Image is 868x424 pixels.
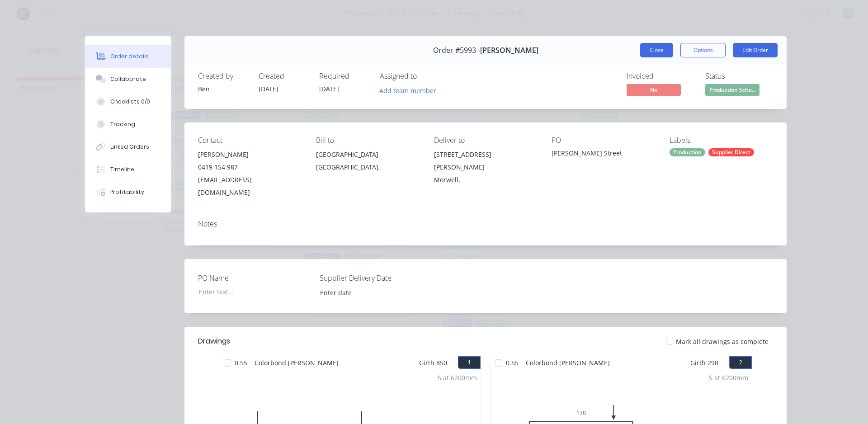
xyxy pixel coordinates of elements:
[198,136,302,145] div: Contact
[85,45,171,68] button: Order details
[110,143,149,151] div: Linked Orders
[480,46,538,55] span: [PERSON_NAME]
[259,85,278,93] span: [DATE]
[458,356,481,369] button: 1
[110,98,150,106] div: Checklists 0/0
[110,120,135,128] div: Tracking
[380,84,441,96] button: Add team member
[627,84,681,95] span: No
[670,136,773,145] div: Labels
[708,148,754,156] div: Supplier Direct
[198,161,302,174] div: 0419 154 987
[316,148,420,174] div: [GEOGRAPHIC_DATA], [GEOGRAPHIC_DATA],
[85,158,171,181] button: Timeline
[709,373,748,382] div: 5 at 6200mm
[419,356,447,369] span: Girth 850
[259,72,308,80] div: Created
[85,181,171,203] button: Profitability
[640,43,673,57] button: Close
[316,148,420,177] div: [GEOGRAPHIC_DATA], [GEOGRAPHIC_DATA],
[433,46,480,55] span: Order #5993 -
[314,286,426,299] input: Enter date
[434,174,538,186] div: Morwell,
[110,52,149,61] div: Order details
[198,273,311,283] label: PO Name
[319,72,369,80] div: Required
[438,373,477,382] div: 5 at 6200mm
[733,43,778,57] button: Edit Order
[676,337,769,346] span: Mark all drawings as complete
[320,273,433,283] label: Supplier Delivery Date
[705,72,773,80] div: Status
[434,136,538,145] div: Deliver to
[434,148,538,174] div: [STREET_ADDRESS][PERSON_NAME]
[110,75,146,83] div: Collaborate
[522,356,613,369] span: Colorbond [PERSON_NAME]
[198,84,248,94] div: Ben
[110,165,134,174] div: Timeline
[198,72,248,80] div: Created by
[434,148,538,186] div: [STREET_ADDRESS][PERSON_NAME]Morwell,
[552,148,655,161] div: [PERSON_NAME] Street
[705,84,759,95] span: Production Sche...
[110,188,144,196] div: Profitability
[198,220,773,228] div: Notes
[502,356,522,369] span: 0.55
[198,174,302,199] div: [EMAIL_ADDRESS][DOMAIN_NAME]
[705,84,759,98] button: Production Sche...
[85,113,171,136] button: Tracking
[85,136,171,158] button: Linked Orders
[198,148,302,161] div: [PERSON_NAME]
[198,336,230,347] div: Drawings
[85,68,171,90] button: Collaborate
[319,85,339,93] span: [DATE]
[231,356,251,369] span: 0.55
[690,356,718,369] span: Girth 290
[729,356,752,369] button: 2
[251,356,342,369] span: Colorbond [PERSON_NAME]
[627,72,694,80] div: Invoiced
[552,136,655,145] div: PO
[380,72,470,80] div: Assigned to
[680,43,726,57] button: Options
[316,136,420,145] div: Bill to
[198,148,302,199] div: [PERSON_NAME]0419 154 987[EMAIL_ADDRESS][DOMAIN_NAME]
[85,90,171,113] button: Checklists 0/0
[670,148,705,156] div: Production
[375,84,441,96] button: Add team member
